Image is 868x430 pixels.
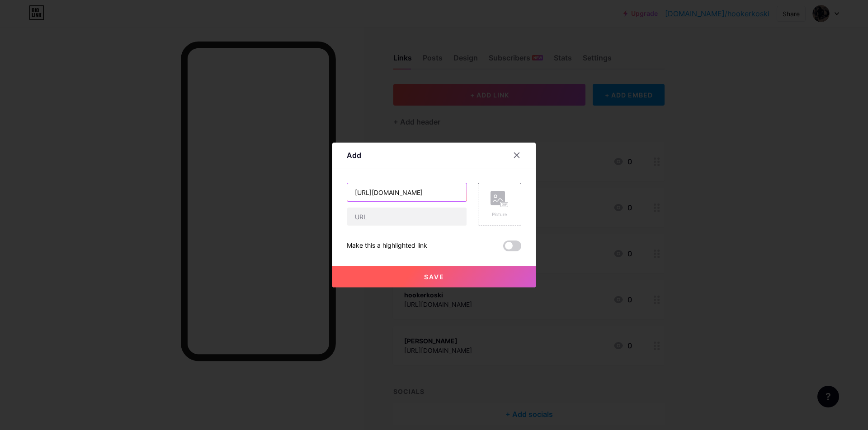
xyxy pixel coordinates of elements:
button: Save [332,266,536,287]
div: Add [347,150,361,161]
div: Picture [491,211,509,218]
input: Title [347,183,467,201]
div: Make this a highlighted link [347,240,427,251]
input: URL [347,208,467,226]
span: Save [424,273,444,281]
